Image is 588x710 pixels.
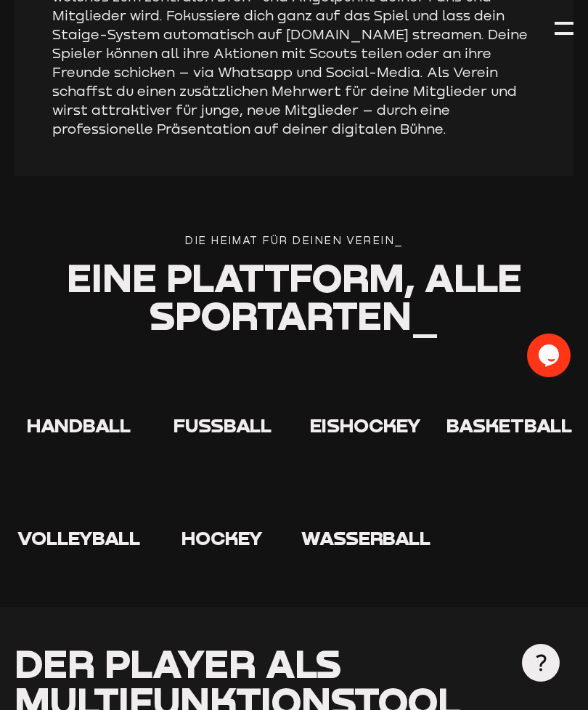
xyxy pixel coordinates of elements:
span: Basketball [446,414,572,437]
span: Eishockey [310,414,421,437]
span: Volleyball [17,526,140,549]
span: alle Sportarten_ [150,254,522,339]
span: Handball [27,414,131,437]
span: Fußball [173,414,271,437]
iframe: chat widget [527,334,573,377]
span: Wasserball [301,526,430,549]
div: Die Heimat für deinen verein_ [15,233,574,249]
span: Hockey [181,526,263,549]
span: Eine Plattform, [67,254,415,301]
